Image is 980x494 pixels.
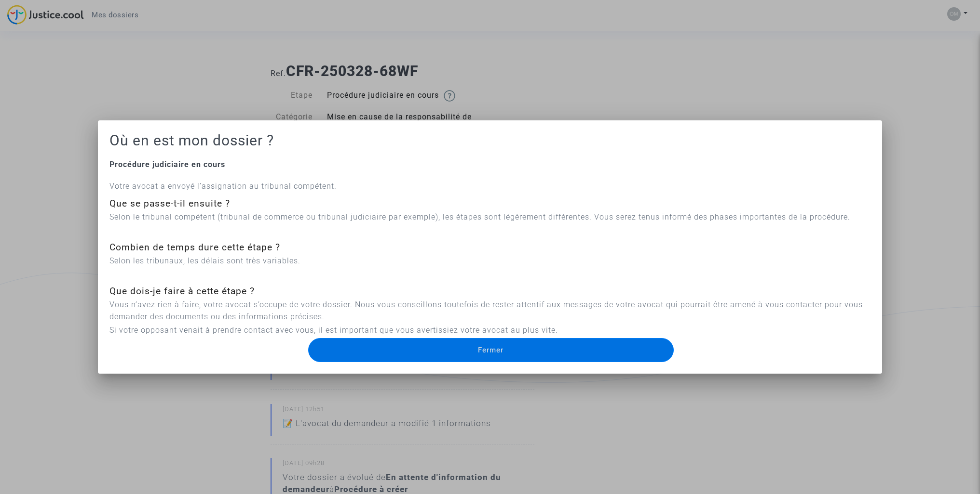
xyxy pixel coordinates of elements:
p: Si votre opposant venait à prendre contact avec vous, il est important que vous avertissiez votre... [109,324,871,336]
span: Fermer [478,346,504,354]
p: Votre avocat a envoyé l’assignation au tribunal compétent. [109,180,871,192]
p: Vous n’avez rien à faire, votre avocat s’occupe de votre dossier. Nous vous conseillons toutefois... [109,299,871,323]
p: Selon les tribunaux, les délais sont très variables. [109,255,871,267]
p: Selon le tribunal compétent (tribunal de commerce ou tribunal judiciaire par exemple), les étapes... [109,211,871,223]
h1: Où en est mon dossier ? [109,132,871,149]
button: Fermer [308,338,674,362]
div: Procédure judiciaire en cours [109,159,871,170]
div: Que dois-je faire à cette étape ? [109,285,871,299]
div: Combien de temps dure cette étape ? [109,241,871,255]
div: Que se passe-t-il ensuite ? [109,197,871,211]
